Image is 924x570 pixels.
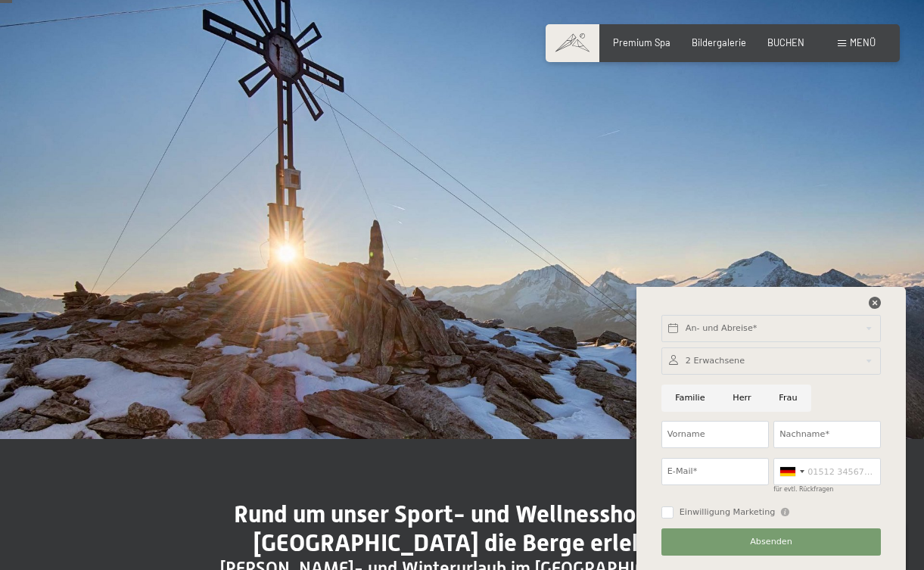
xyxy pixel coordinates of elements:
input: 01512 3456789 [773,458,881,485]
span: Rund um unser Sport- und Wellnesshotel in [GEOGRAPHIC_DATA] die Berge erleben [234,500,690,557]
div: Germany (Deutschland): +49 [774,459,809,484]
label: für evtl. Rückfragen [773,486,833,493]
button: Absenden [661,528,881,556]
a: Premium Spa [613,36,670,48]
span: Menü [850,36,876,48]
span: Einwilligung Marketing [680,506,776,519]
a: Bildergalerie [692,36,746,48]
a: BUCHEN [767,36,804,48]
span: Absenden [750,536,792,548]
